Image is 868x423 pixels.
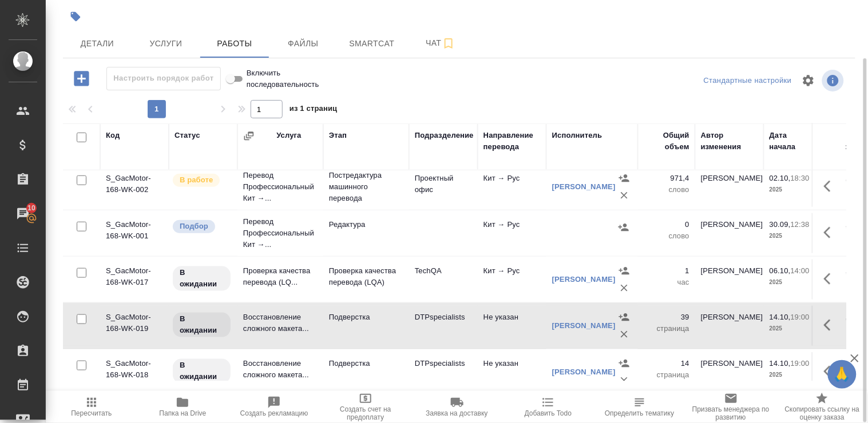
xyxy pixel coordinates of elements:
[791,266,810,275] p: 14:00
[409,260,478,300] td: TechQA
[409,306,478,346] td: DTPspecialists
[795,67,822,94] span: Настроить таблицу
[240,409,308,417] span: Создать рекламацию
[70,37,125,51] span: Детали
[616,280,633,297] button: Удалить
[409,352,478,392] td: DTPspecialists
[695,260,764,300] td: [PERSON_NAME]
[701,72,795,90] div: split button
[160,409,207,417] span: Папка на Drive
[478,306,546,346] td: Не указан
[483,130,541,153] div: Направление перевода
[770,174,791,182] p: 02.10,
[594,391,685,423] button: Определить тематику
[644,277,689,288] p: час
[552,130,603,141] div: Исполнитель
[237,210,323,256] td: Перевод Профессиональный Кит →...
[817,312,845,339] button: Здесь прячутся важные кнопки
[817,358,845,385] button: Здесь прячутся важные кнопки
[276,130,301,141] div: Услуга
[320,391,411,423] button: Создать счет на предоплату
[644,184,689,195] p: слово
[172,312,232,338] div: Исполнитель назначен, приступать к работе пока рано
[329,219,403,230] p: Редактура
[207,37,262,51] span: Работы
[770,130,815,153] div: Дата начала
[413,36,468,50] span: Чат
[605,409,674,417] span: Определить тематику
[478,167,546,207] td: Кит → Рус
[552,321,616,330] a: [PERSON_NAME]
[329,312,403,323] p: Подверстка
[478,260,546,300] td: Кит → Рус
[478,213,546,253] td: Кит → Рус
[685,391,777,423] button: Призвать менеджера по развитию
[100,260,169,300] td: S_GacMotor-168-WK-017
[817,173,845,200] button: Здесь прячутся важные кнопки
[616,372,633,389] button: Удалить
[616,355,633,372] button: Назначить
[783,405,861,421] span: Скопировать ссылку на оценку заказа
[137,391,229,423] button: Папка на Drive
[172,173,232,188] div: Исполнитель выполняет работу
[644,230,689,242] p: слово
[415,130,474,141] div: Подразделение
[409,167,478,207] td: Проектный офис
[237,164,323,210] td: Перевод Профессиональный Кит →...
[701,130,758,153] div: Автор изменения
[770,359,791,368] p: 14.10,
[770,369,815,381] p: 2025
[615,219,632,236] button: Назначить
[290,102,338,118] span: из 1 страниц
[770,220,791,229] p: 30.09,
[822,70,846,91] span: Посмотреть информацию
[695,306,764,346] td: [PERSON_NAME]
[817,265,845,293] button: Здесь прячутся важные кнопки
[172,265,232,292] div: Исполнитель назначен, приступать к работе пока рано
[106,130,120,141] div: Код
[100,306,169,346] td: S_GacMotor-168-WK-019
[237,352,323,392] td: Восстановление сложного макета...
[791,174,810,182] p: 18:30
[71,409,112,417] span: Пересчитать
[329,170,403,204] p: Постредактура машинного перевода
[644,265,689,277] p: 1
[616,309,633,326] button: Назначить
[770,277,815,288] p: 2025
[644,312,689,323] p: 39
[175,130,200,141] div: Статус
[695,352,764,392] td: [PERSON_NAME]
[426,409,487,417] span: Заявка на доставку
[776,391,868,423] button: Скопировать ссылку на оценку заказа
[180,174,213,186] p: В работе
[344,37,399,51] span: Smartcat
[329,265,403,288] p: Проверка качества перевода (LQA)
[644,369,689,381] p: страница
[616,187,633,204] button: Удалить
[616,326,633,343] button: Удалить
[644,130,689,153] div: Общий объем
[791,220,810,229] p: 12:38
[63,4,88,29] button: Добавить тэг
[21,202,42,214] span: 10
[237,306,323,346] td: Восстановление сложного макета...
[552,275,616,284] a: [PERSON_NAME]
[791,313,810,321] p: 19:00
[66,67,97,90] button: Добавить работу
[644,323,689,334] p: страница
[138,37,193,51] span: Услуги
[442,37,455,50] svg: Подписаться
[695,167,764,207] td: [PERSON_NAME]
[817,219,845,246] button: Здесь прячутся важные кнопки
[644,358,689,369] p: 14
[791,359,810,368] p: 19:00
[411,391,503,423] button: Заявка на доставку
[616,262,633,280] button: Назначить
[770,266,791,275] p: 06.10,
[276,37,331,51] span: Файлы
[243,130,255,142] button: Сгруппировать
[180,313,224,336] p: В ожидании
[228,391,320,423] button: Создать рекламацию
[616,170,633,187] button: Назначить
[695,213,764,253] td: [PERSON_NAME]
